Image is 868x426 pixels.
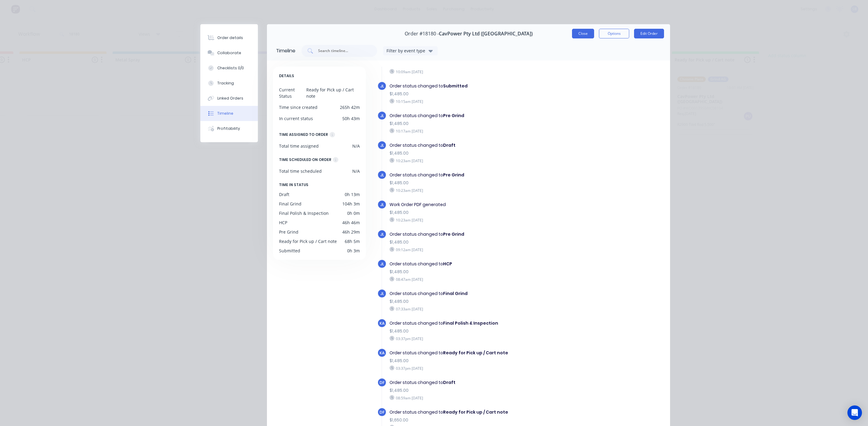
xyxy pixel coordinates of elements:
[380,83,384,89] span: Jl
[390,247,566,252] div: 09:12am [DATE]
[390,172,566,178] div: Order status changed to
[347,210,360,216] div: 0h 0m
[390,209,566,216] div: $1,485.00
[200,30,258,45] button: Order details
[342,219,360,226] div: 46h 46m
[380,143,384,148] span: Jl
[443,290,468,297] b: Final Grind
[572,29,594,38] button: Close
[340,104,360,110] div: 265h 42m
[443,113,464,119] b: Pre Grind
[390,290,566,297] div: Order status changed to
[390,83,566,89] div: Order status changed to
[390,239,566,245] div: $1,485.00
[279,115,313,122] div: In current status
[279,229,298,235] div: Pre Grind
[352,143,360,149] div: N/A
[276,47,295,54] div: Timeline
[217,96,243,101] div: Linked Orders
[380,409,385,415] span: DF
[380,202,384,208] span: Jl
[443,142,455,148] b: Draft
[390,261,566,267] div: Order status changed to
[279,201,301,207] div: Final Grind
[390,387,566,394] div: $1,485.00
[279,210,329,216] div: Final Polish & Inspection
[390,277,566,282] div: 08:47am [DATE]
[380,261,384,267] span: Jl
[390,91,566,97] div: $1,485.00
[200,76,258,91] button: Tracking
[847,405,862,420] div: Open Intercom Messenger
[380,172,384,178] span: Jl
[380,380,385,385] span: DF
[306,87,360,99] div: Ready for Pick up / Cart note
[390,202,566,208] div: Work Order PDF generated
[443,409,508,415] b: Ready for Pick up / Cart note
[443,261,452,267] b: HCP
[279,247,300,254] div: Submitted
[279,191,289,198] div: Draft
[279,73,294,79] span: DETAILS
[390,69,566,74] div: 10:09am [DATE]
[342,229,360,235] div: 46h 29m
[200,61,258,76] button: Checklists 0/0
[380,350,385,356] span: KA
[390,113,566,119] div: Order status changed to
[443,83,468,89] b: Submitted
[443,231,464,237] b: Pre Grind
[345,191,360,198] div: 0h 13m
[279,238,337,244] div: Ready for Pick up / Cart note
[217,126,240,131] div: Profitability
[390,158,566,163] div: 10:23am [DATE]
[380,113,384,119] span: Jl
[390,188,566,193] div: 10:23am [DATE]
[217,35,243,41] div: Order details
[390,306,566,312] div: 07:33am [DATE]
[390,328,566,334] div: $1,485.00
[390,231,566,238] div: Order status changed to
[390,142,566,149] div: Order status changed to
[279,143,319,149] div: Total time assigned
[347,247,360,254] div: 0h 3m
[390,99,566,104] div: 10:15am [DATE]
[279,219,287,226] div: HCP
[380,320,385,326] span: KA
[380,231,384,237] span: Jl
[390,395,566,401] div: 08:59am [DATE]
[279,156,331,163] div: TIME SCHEDULED ON ORDER
[390,350,566,356] div: Order status changed to
[443,320,498,326] b: Final Polish & Inspection
[317,48,368,54] input: Search timeline...
[279,87,306,99] div: Current Status
[390,269,566,275] div: $1,485.00
[345,238,360,244] div: 68h 5m
[599,29,629,38] button: Options
[390,298,566,305] div: $1,485.00
[279,182,308,188] span: TIME IN STATUS
[390,217,566,223] div: 10:23am [DATE]
[439,31,533,37] span: CavPower Pty Ltd ([GEOGRAPHIC_DATA])
[634,29,664,38] button: Edit Order
[390,180,566,186] div: $1,485.00
[200,121,258,136] button: Profitability
[279,168,322,174] div: Total time scheduled
[279,104,317,110] div: Time since created
[217,65,244,71] div: Checklists 0/0
[390,417,566,423] div: $1,650.00
[383,46,438,55] button: Filter by event type
[390,365,566,371] div: 03:37pm [DATE]
[390,336,566,341] div: 03:37pm [DATE]
[279,131,328,138] div: TIME ASSIGNED TO ORDER
[390,120,566,127] div: $1,485.00
[380,291,384,297] span: Jl
[217,111,233,116] div: Timeline
[390,320,566,326] div: Order status changed to
[443,172,464,178] b: Pre Grind
[390,358,566,364] div: $1,485.00
[390,150,566,156] div: $1,485.00
[200,106,258,121] button: Timeline
[390,128,566,134] div: 10:17am [DATE]
[200,45,258,61] button: Collaborate
[390,379,566,386] div: Order status changed to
